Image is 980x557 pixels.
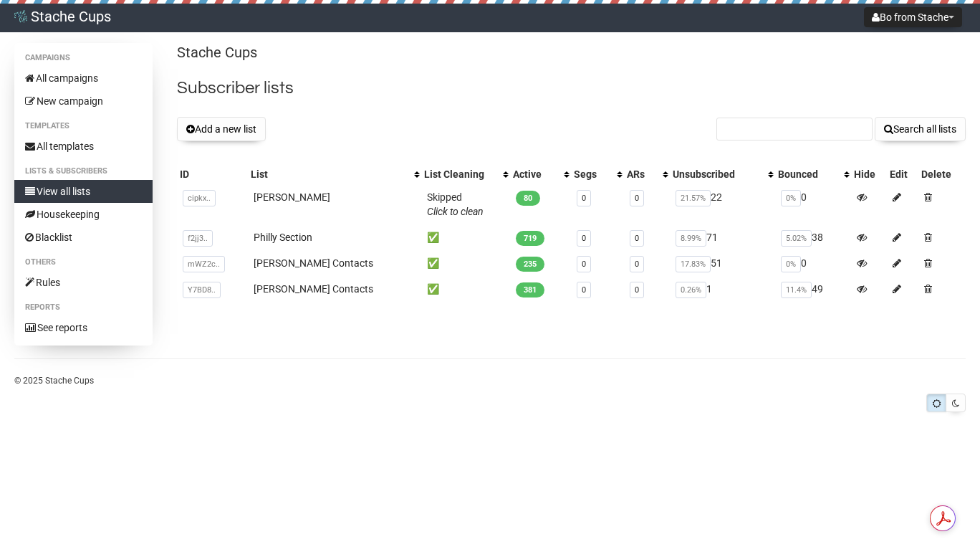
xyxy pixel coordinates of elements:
a: 0 [582,285,586,295]
a: Click to clean [427,206,484,217]
a: Housekeeping [14,203,153,226]
span: 11.4% [781,282,812,298]
th: Segs: No sort applied, activate to apply an ascending sort [571,164,624,184]
div: Segs [574,167,610,181]
span: 381 [516,282,544,297]
span: 8.99% [676,230,706,247]
td: ✅ [421,224,510,250]
th: ID: No sort applied, sorting is disabled [177,164,248,184]
th: Bounced: No sort applied, activate to apply an ascending sort [775,164,851,184]
th: List: No sort applied, activate to apply an ascending sort [248,164,421,184]
span: mWZ2c.. [183,256,225,272]
p: © 2025 Stache Cups [14,373,966,389]
a: 0 [635,260,639,269]
li: Others [14,254,153,271]
a: View all lists [14,180,153,203]
th: Hide: No sort applied, sorting is disabled [851,164,887,184]
span: 80 [516,191,540,206]
th: Unsubscribed: No sort applied, activate to apply an ascending sort [670,164,775,184]
div: ARs [627,167,656,181]
a: Rules [14,271,153,294]
span: 0% [781,256,801,272]
span: 17.83% [676,256,711,272]
th: Edit: No sort applied, sorting is disabled [887,164,918,184]
div: ID [180,167,245,181]
div: Delete [921,167,963,181]
a: 0 [582,194,586,203]
td: 51 [670,250,775,276]
a: [PERSON_NAME] [254,191,330,203]
button: Add a new list [177,117,266,141]
div: Edit [890,167,916,181]
div: Active [513,167,557,181]
a: Blacklist [14,226,153,249]
a: New campaign [14,90,153,113]
h2: Subscriber lists [177,75,966,101]
div: Bounced [778,167,837,181]
a: 0 [635,194,639,203]
th: Active: No sort applied, activate to apply an ascending sort [510,164,571,184]
a: See reports [14,316,153,339]
span: 5.02% [781,230,812,247]
td: 71 [670,224,775,250]
div: List [251,167,407,181]
a: 0 [635,285,639,295]
td: ✅ [421,276,510,302]
a: 0 [582,260,586,269]
li: Lists & subscribers [14,163,153,180]
span: Skipped [427,191,484,217]
span: Y7BD8.. [183,282,221,298]
div: Hide [854,167,884,181]
td: 22 [670,184,775,224]
a: [PERSON_NAME] Contacts [254,283,373,295]
a: 0 [635,234,639,243]
p: Stache Cups [177,43,966,62]
th: Delete: No sort applied, sorting is disabled [918,164,966,184]
td: 38 [775,224,851,250]
div: Unsubscribed [673,167,761,181]
li: Reports [14,299,153,316]
td: 49 [775,276,851,302]
td: ✅ [421,250,510,276]
span: 21.57% [676,190,711,206]
td: 0 [775,250,851,276]
span: 0.26% [676,282,706,298]
div: List Cleaning [424,167,496,181]
button: Bo from Stache [864,7,962,27]
span: cipkx.. [183,190,216,206]
th: List Cleaning: No sort applied, activate to apply an ascending sort [421,164,510,184]
li: Campaigns [14,49,153,67]
span: 235 [516,257,544,272]
a: All campaigns [14,67,153,90]
span: 0% [781,190,801,206]
td: 1 [670,276,775,302]
li: Templates [14,118,153,135]
span: 719 [516,231,544,246]
a: Philly Section [254,232,312,243]
th: ARs: No sort applied, activate to apply an ascending sort [624,164,671,184]
span: f2jj3.. [183,230,213,247]
img: 1.png [14,10,27,23]
td: 0 [775,184,851,224]
a: 0 [582,234,586,243]
a: [PERSON_NAME] Contacts [254,257,373,269]
button: Search all lists [875,117,966,141]
a: All templates [14,135,153,158]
